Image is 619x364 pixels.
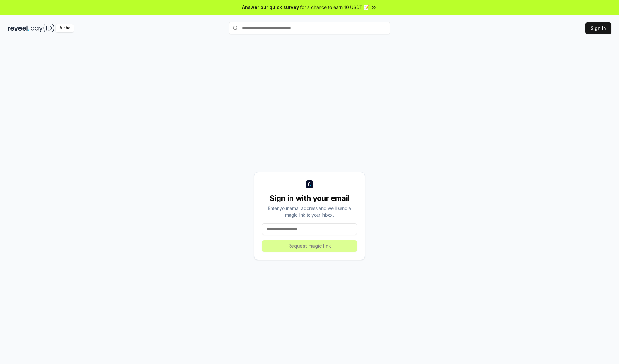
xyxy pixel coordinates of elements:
span: Answer our quick survey [242,4,299,11]
img: pay_id [31,24,54,32]
div: Sign in with your email [262,193,357,203]
button: Sign In [585,22,611,34]
div: Alpha [56,24,74,32]
span: for a chance to earn 10 USDT 📝 [300,4,369,11]
div: Enter your email address and we’ll send a magic link to your inbox. [262,205,357,218]
img: reveel_dark [8,24,29,32]
img: logo_small [306,180,313,188]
